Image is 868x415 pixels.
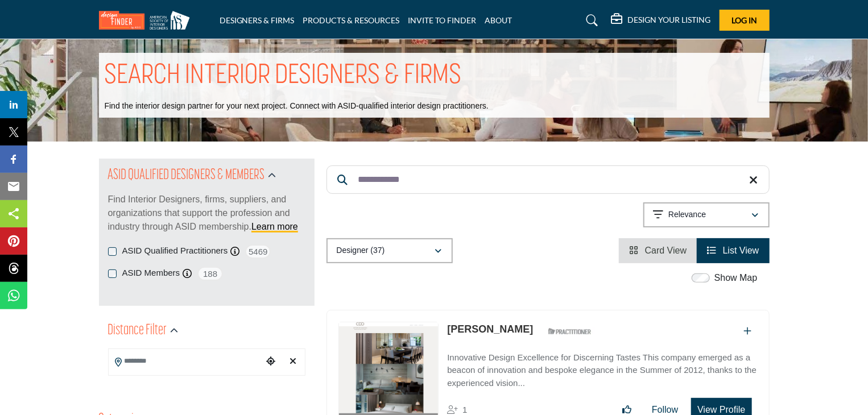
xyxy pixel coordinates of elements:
span: Card View [645,246,687,255]
a: ABOUT [485,15,512,25]
button: Relevance [643,202,770,227]
li: List View [697,238,769,263]
label: ASID Members [122,267,180,280]
a: View List [707,246,759,255]
img: Site Logo [99,11,196,30]
p: Innovative Design Excellence for Discerning Tastes This company emerged as a beacon of innovation... [447,351,757,390]
a: [PERSON_NAME] [447,323,533,335]
p: Find Interior Designers, firms, suppliers, and organizations that support the profession and indu... [108,193,305,234]
span: Log In [731,15,757,25]
label: ASID Qualified Practitioners [122,244,228,258]
input: Search Keyword [326,165,770,194]
p: Designer (37) [337,245,385,256]
li: Card View [619,238,697,263]
a: Learn more [251,222,298,231]
a: PRODUCTS & RESOURCES [303,15,400,25]
label: Show Map [714,271,758,285]
button: Log In [720,10,770,31]
h1: SEARCH INTERIOR DESIGNERS & FIRMS [105,59,462,94]
img: Carolina Diaz [339,322,439,413]
div: Choose your current location [262,350,279,374]
div: DESIGN YOUR LISTING [611,14,711,27]
a: Search [575,11,605,30]
span: 1 [462,405,467,414]
span: 188 [197,267,223,281]
a: View Card [629,246,687,255]
div: Clear search location [285,350,302,374]
button: Designer (37) [326,238,453,263]
a: Add To List [744,326,752,336]
input: Search Location [109,350,262,372]
h5: DESIGN YOUR LISTING [628,15,711,25]
img: ASID Qualified Practitioners Badge Icon [544,325,595,339]
h2: Distance Filter [108,321,167,341]
a: Innovative Design Excellence for Discerning Tastes This company emerged as a beacon of innovation... [447,345,757,390]
p: Carolina Diaz [447,322,533,337]
span: List View [723,246,759,255]
span: 5469 [245,244,271,259]
input: ASID Qualified Practitioners checkbox [108,247,117,256]
a: DESIGNERS & FIRMS [220,15,295,25]
p: Find the interior design partner for your next project. Connect with ASID-qualified interior desi... [105,101,489,112]
input: ASID Members checkbox [108,269,117,278]
a: INVITE TO FINDER [408,15,477,25]
h2: ASID QUALIFIED DESIGNERS & MEMBERS [108,165,265,186]
p: Relevance [668,209,706,221]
